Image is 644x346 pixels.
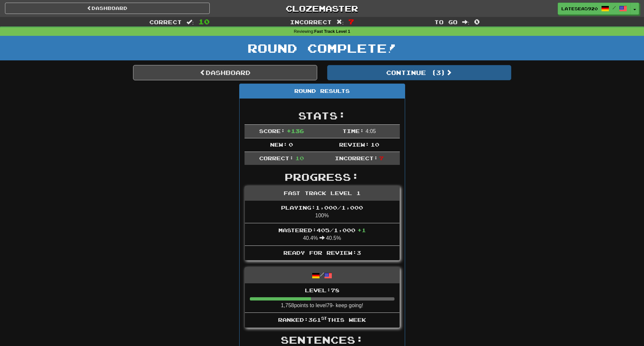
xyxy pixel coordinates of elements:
div: Round Results [240,84,405,99]
span: To go [434,19,458,25]
span: 4 : 0 5 [366,128,376,134]
button: Continue (3) [327,65,511,80]
span: Review: [339,141,369,148]
span: + 136 [287,128,304,134]
span: 0 [474,18,480,26]
div: Fast Track Level 1 [245,186,399,201]
span: 10 [198,18,210,26]
h2: Stats: [245,110,400,121]
span: Correct: [259,155,294,161]
span: Incorrect [290,19,332,25]
span: 0 [289,141,293,148]
a: Dashboard [5,3,210,14]
span: Ranked: 361 this week [278,316,366,323]
span: Score: [259,128,285,134]
li: 100% [245,201,399,223]
span: Level: 78 [305,287,339,293]
span: : [462,19,469,25]
span: Correct [149,19,182,25]
a: Dashboard [133,65,317,80]
a: Clozemaster [220,3,424,14]
h2: Progress: [245,172,400,182]
a: LateSea5920 / [558,3,631,15]
span: : [336,19,344,25]
span: 7 [348,18,354,26]
li: 1,758 points to level 79 - keep going! [245,283,399,313]
span: + 1 [357,227,366,233]
li: 40.4% 40.5% [245,223,399,246]
span: 7 [379,155,384,161]
span: 10 [371,141,379,148]
span: New: [270,141,287,148]
div: / [245,267,399,283]
sup: st [321,316,327,320]
span: / [612,5,616,10]
span: Playing: 1,000 / 1,000 [281,204,363,211]
span: Incorrect: [335,155,378,161]
h2: Sentences: [245,334,400,345]
strong: Fast Track Level 1 [314,29,350,34]
span: 10 [295,155,304,161]
span: Mastered: 405 / 1,000 [278,227,366,233]
span: Ready for Review: 3 [283,249,361,256]
h1: Round Complete! [2,41,642,55]
span: Time: [342,128,364,134]
span: : [186,19,194,25]
span: LateSea5920 [561,6,598,12]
